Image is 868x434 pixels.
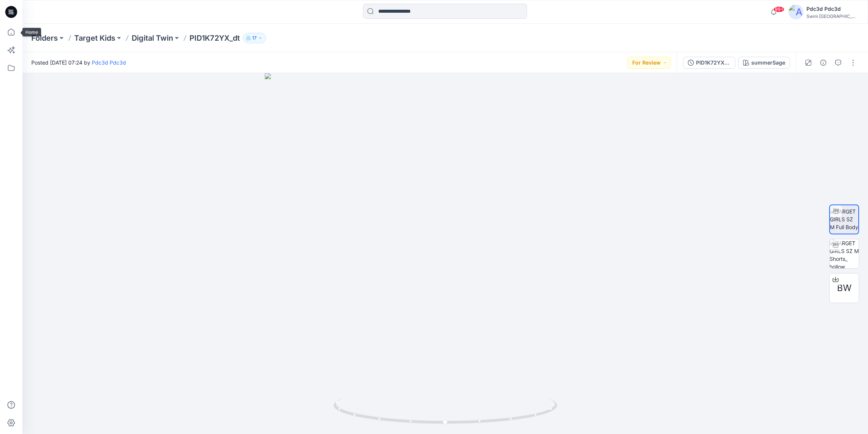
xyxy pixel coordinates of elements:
p: 17 [252,34,257,42]
div: PID1K72YX_dt_allsizes [696,59,730,67]
button: Details [817,57,829,69]
span: BW [837,281,852,295]
img: avatar [789,4,803,19]
button: 17 [243,33,266,43]
p: PID1K72YX_dt [189,33,240,43]
a: Folders [31,33,58,43]
img: TARGET GIRLS SZ M Full Body [830,207,858,231]
div: summerSage [751,59,785,67]
img: TARGET GIRLS SZ M Shorts_ hollow [830,239,859,268]
div: Pdc3d Pdc3d [806,4,859,13]
div: Swim [GEOGRAPHIC_DATA] [806,13,859,19]
button: summerSage [738,57,790,69]
span: 99+ [773,6,784,12]
a: Digital Twin [132,33,173,43]
a: Pdc3d Pdc3d [92,59,126,66]
button: PID1K72YX_dt_allsizes [683,57,735,69]
span: Posted [DATE] 07:24 by [31,59,126,66]
a: Target Kids [74,33,115,43]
